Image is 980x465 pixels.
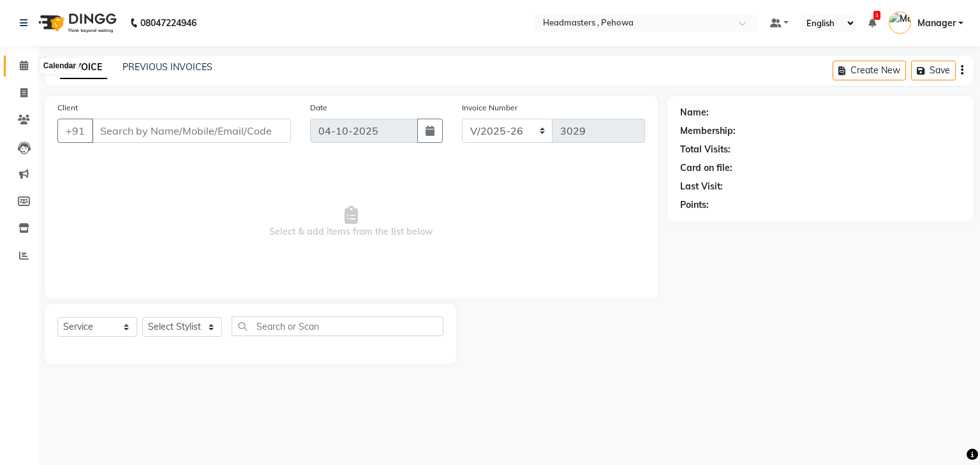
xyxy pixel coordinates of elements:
div: Name: [680,106,709,119]
div: Calendar [40,59,79,74]
a: 3 [868,17,876,29]
input: Search or Scan [232,316,443,336]
div: Points: [680,198,709,212]
span: Select & add items from the list below [57,158,645,286]
button: +91 [57,119,93,143]
span: 3 [873,11,880,20]
label: Date [310,102,327,114]
div: Card on file: [680,161,732,175]
div: Membership: [680,124,736,138]
button: Create New [833,61,906,80]
img: Manager [889,11,911,34]
b: 08047224946 [140,5,197,41]
a: PREVIOUS INVOICES [122,61,212,73]
button: Save [911,61,956,80]
div: Last Visit: [680,180,723,193]
img: logo [33,5,120,41]
div: Total Visits: [680,143,731,156]
input: Search by Name/Mobile/Email/Code [92,119,291,143]
label: Client [57,102,78,114]
label: Invoice Number [462,102,517,114]
span: Manager [917,17,956,30]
